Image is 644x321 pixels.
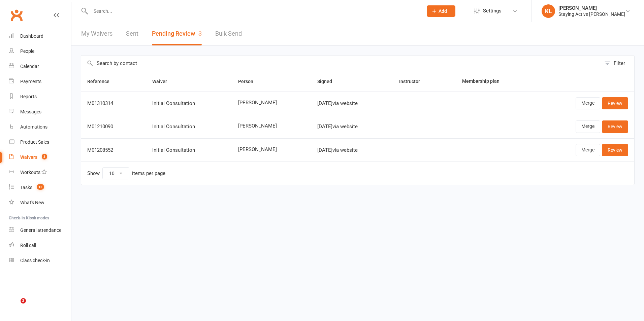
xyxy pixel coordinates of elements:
[20,243,36,248] div: Roll call
[20,94,37,99] div: Reports
[9,44,71,59] a: People
[602,144,628,156] a: Review
[20,64,39,69] div: Calendar
[238,100,305,106] span: [PERSON_NAME]
[20,109,41,114] div: Messages
[198,30,202,37] span: 3
[399,79,427,84] span: Instructor
[238,79,261,84] span: Person
[87,124,140,130] div: M01210090
[317,124,387,130] div: [DATE] via website
[20,170,40,175] div: Workouts
[614,59,625,67] div: Filter
[317,77,340,85] button: Signed
[42,154,47,159] span: 3
[20,258,50,263] div: Class check-in
[9,59,71,74] a: Calendar
[427,5,455,17] button: Add
[238,147,305,152] span: [PERSON_NAME]
[7,298,23,314] iframe: Intercom live chat
[456,71,533,92] th: Membership plan
[20,185,32,190] div: Tasks
[9,223,71,238] a: General attendance kiosk mode
[9,238,71,253] a: Roll call
[152,79,174,84] span: Waiver
[9,150,71,165] a: Waivers 3
[87,147,140,153] div: M01208552
[9,195,71,210] a: What's New
[576,144,600,156] a: Merge
[317,101,387,106] div: [DATE] via website
[89,6,418,16] input: Search...
[602,120,628,133] a: Review
[238,123,305,129] span: [PERSON_NAME]
[87,167,165,179] div: Show
[20,154,37,160] div: Waivers
[317,79,340,84] span: Signed
[439,8,447,14] span: Add
[576,97,600,109] a: Merge
[9,29,71,44] a: Dashboard
[215,22,242,45] a: Bulk Send
[9,253,71,268] a: Class kiosk mode
[126,22,138,45] a: Sent
[20,139,49,145] div: Product Sales
[9,104,71,119] a: Messages
[20,227,61,233] div: General attendance
[21,298,26,304] span: 3
[483,3,502,19] span: Settings
[399,77,427,85] button: Instructor
[8,7,25,24] a: Clubworx
[152,124,226,130] div: Initial Consultation
[81,56,601,71] input: Search by contact
[558,11,625,17] div: Staying Active [PERSON_NAME]
[20,79,41,84] div: Payments
[152,77,174,85] button: Waiver
[132,171,165,176] div: items per page
[602,97,628,109] a: Review
[9,180,71,195] a: Tasks 12
[152,147,226,153] div: Initial Consultation
[542,4,555,18] div: KL
[152,101,226,106] div: Initial Consultation
[20,124,47,130] div: Automations
[87,101,140,106] div: M01310314
[20,33,43,39] div: Dashboard
[37,184,44,190] span: 12
[9,119,71,135] a: Automations
[558,5,625,11] div: [PERSON_NAME]
[152,22,202,45] button: Pending Review3
[81,22,112,45] a: My Waivers
[9,89,71,104] a: Reports
[9,165,71,180] a: Workouts
[87,79,117,84] span: Reference
[317,147,387,153] div: [DATE] via website
[20,48,34,54] div: People
[20,200,44,205] div: What's New
[9,135,71,150] a: Product Sales
[601,56,634,71] button: Filter
[238,77,261,85] button: Person
[87,77,117,85] button: Reference
[576,120,600,133] a: Merge
[9,74,71,89] a: Payments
